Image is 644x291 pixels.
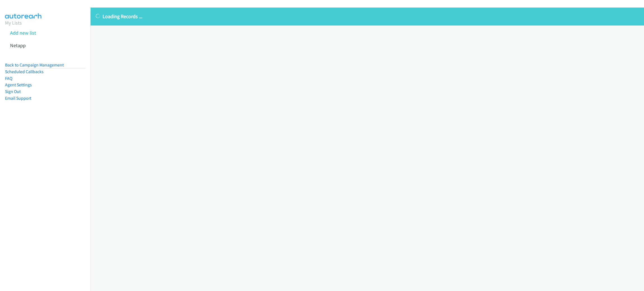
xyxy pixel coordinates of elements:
[5,20,22,26] a: My Lists
[5,76,12,81] a: FAQ
[5,82,32,87] a: Agent Settings
[10,42,26,49] a: Netapp
[10,30,36,36] a: Add new list
[5,69,44,74] a: Scheduled Callbacks
[5,96,31,101] a: Email Support
[5,89,21,94] a: Sign Out
[5,62,64,68] a: Back to Campaign Management
[96,13,639,20] p: Loading Records ...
